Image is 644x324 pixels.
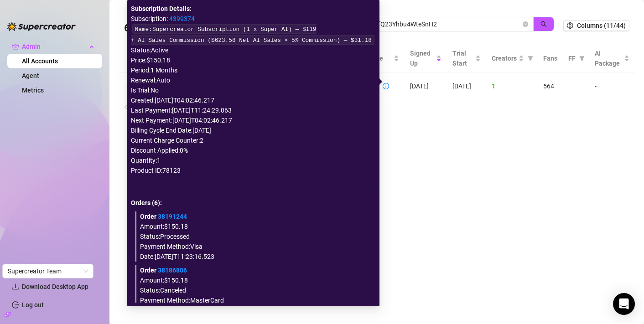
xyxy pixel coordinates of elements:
th: AI Package [589,45,635,72]
div: Billing Cycle End Date: [DATE] [131,125,376,135]
div: Amount: $150.18 [140,275,372,285]
span: filter [579,56,585,61]
span: Columns (11/44) [577,22,626,29]
h3: 64452 Accounts [124,21,205,36]
a: All Accounts [22,57,58,65]
span: FF [568,53,576,63]
div: Next Payment: [DATE]T04:02:46.217 [131,115,376,125]
strong: Subscription Details: [131,5,192,12]
a: Metrics [22,87,44,94]
span: setting [567,22,573,29]
a: Agent [22,72,39,79]
div: Price: $150.18 [131,55,376,65]
a: 38191244 [158,213,187,220]
span: Admin [22,39,87,54]
span: 564 [543,82,554,90]
div: Payment Method: Visa [140,242,372,252]
button: close-circle [523,21,528,27]
span: crown [12,43,19,50]
div: Date: [DATE]T11:23:16.523 [140,252,372,262]
span: AI Package [595,48,622,68]
code: Name: Supercreator Subscription (1 x Super AI) — $119 + AI Sales Commission ($623.58 Net AI Sales... [131,24,374,44]
span: filter [577,51,587,65]
button: Columns (11/44) [563,20,629,31]
span: filter [528,56,533,61]
th: Trial Start [447,45,486,72]
span: Trial Start [452,48,473,68]
td: [DATE] [447,72,486,100]
a: 38186806 [158,267,187,274]
div: Status: Canceled [140,285,372,295]
a: Log out [22,301,44,309]
span: info-circle [383,83,389,89]
strong: Order [140,267,187,274]
div: Subscription: [131,14,376,24]
span: filter [526,51,535,65]
span: search [540,21,547,27]
div: Is Trial: No [131,85,376,95]
div: Product ID: 78123 [131,165,376,175]
div: Amount: $150.18 [140,221,372,231]
div: Renewal: Auto [131,75,376,85]
span: Download Desktop App [22,283,88,290]
span: 1 [492,82,495,90]
th: Creators [486,45,538,72]
div: Current Charge Counter: 2 [131,135,376,145]
td: - [589,72,635,100]
strong: Orders ( 6 ): [131,199,162,206]
div: Payment Method: MasterCard [140,295,372,305]
button: left [119,100,133,115]
th: Fans [538,45,563,72]
div: Quantity: 1 [131,155,376,165]
button: Expand row [126,83,133,90]
div: Status: Active [131,45,376,55]
th: Signed Up [405,45,447,72]
div: Open Intercom Messenger [613,293,635,315]
span: left [123,104,129,110]
span: Signed Up [410,48,434,68]
div: Discount Applied: 0 % [131,145,376,155]
div: Created: [DATE]T04:02:46.217 [131,95,376,105]
a: 4399374 [169,15,195,22]
div: Period: 1 Months [131,65,376,75]
span: download [12,283,19,290]
div: Last Payment: [DATE]T11:24:29.063 [131,105,376,115]
span: Creators [492,53,517,63]
td: [DATE] [405,72,447,100]
img: logo-BBDzfeDw.svg [7,22,76,31]
span: build [5,311,11,318]
span: Supercreator Team [8,264,88,278]
li: Previous Page [119,100,133,115]
div: Status: Processed [140,231,372,242]
input: Search by UID / Name / Email / Creator Username [332,19,521,29]
strong: Order [140,213,187,220]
